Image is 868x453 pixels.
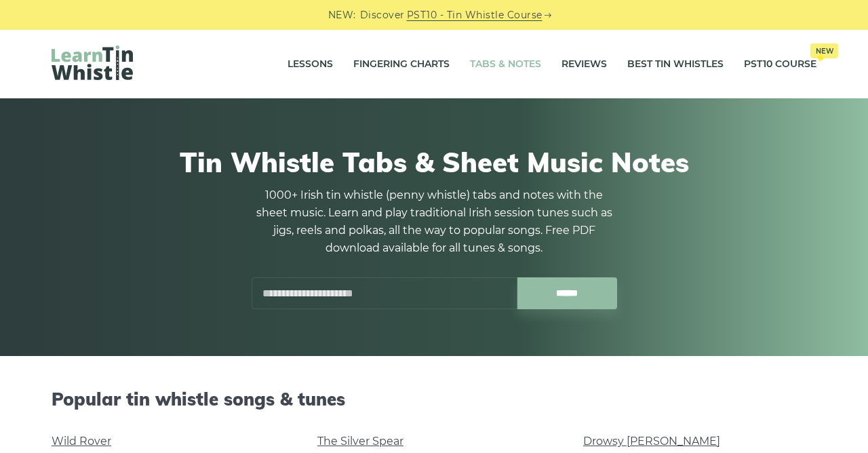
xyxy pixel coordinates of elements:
[583,435,720,448] a: Drowsy [PERSON_NAME]
[288,47,333,81] a: Lessons
[353,47,450,81] a: Fingering Charts
[744,47,816,81] a: PST10 CourseNew
[52,389,816,410] h2: Popular tin whistle songs & tunes
[52,45,133,80] img: LearnTinWhistle.com
[561,47,607,81] a: Reviews
[52,435,111,448] a: Wild Rover
[470,47,541,81] a: Tabs & Notes
[317,435,403,448] a: The Silver Spear
[251,186,617,257] p: 1000+ Irish tin whistle (penny whistle) tabs and notes with the sheet music. Learn and play tradi...
[810,43,838,58] span: New
[627,47,724,81] a: Best Tin Whistles
[52,146,816,178] h1: Tin Whistle Tabs & Sheet Music Notes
